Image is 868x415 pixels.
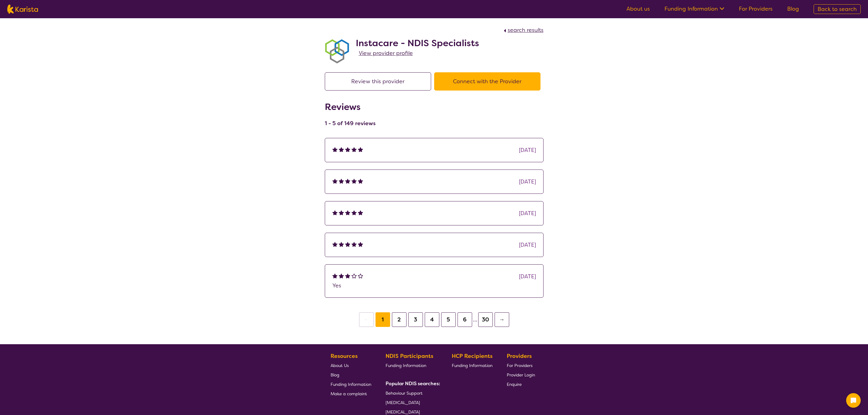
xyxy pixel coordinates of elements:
[508,26,544,34] span: search results
[787,5,799,12] a: Blog
[325,39,349,63] img: obkhna0zu27zdd4ubuus.png
[507,372,535,378] span: Provider Login
[345,147,350,152] img: fullstar
[386,409,420,415] span: [MEDICAL_DATA]
[352,210,357,215] img: fullstar
[325,101,376,112] h2: Reviews
[376,312,390,327] button: 1
[739,5,773,12] a: For Providers
[339,273,344,278] img: fullstar
[386,398,438,407] a: [MEDICAL_DATA]
[332,242,338,247] img: fullstar
[331,370,371,379] a: Blog
[332,281,536,290] p: Yes
[358,242,363,247] img: fullstar
[332,147,338,152] img: fullstar
[495,312,509,327] button: →
[345,210,350,215] img: fullstar
[507,352,532,360] b: Providers
[386,380,440,387] b: Popular NDIS searches:
[352,273,357,278] img: emptystar
[814,4,861,14] a: Back to search
[664,5,724,12] a: Funding Information
[425,312,439,327] button: 4
[359,49,413,58] a: View provider profile
[507,382,522,387] span: Enquire
[331,352,358,360] b: Resources
[331,391,367,396] span: Make a complaint
[331,363,349,368] span: About Us
[434,72,540,91] button: Connect with the Provider
[502,26,544,34] a: search results
[7,5,38,14] img: Karista logo
[358,178,363,183] img: fullstar
[339,210,344,215] img: fullstar
[386,363,426,368] span: Funding Information
[332,178,338,183] img: fullstar
[352,242,357,247] img: fullstar
[441,312,456,327] button: 5
[478,312,493,327] button: 30
[507,370,535,379] a: Provider Login
[345,242,350,247] img: fullstar
[434,78,544,85] a: Connect with the Provider
[473,316,477,323] span: …
[358,210,363,215] img: fullstar
[352,147,357,152] img: fullstar
[392,312,407,327] button: 2
[386,400,420,405] span: [MEDICAL_DATA]
[519,240,536,249] div: [DATE]
[359,50,413,57] span: View provider profile
[818,5,857,13] span: Back to search
[325,120,376,127] h4: 1 - 5 of 149 reviews
[339,178,344,183] img: fullstar
[386,352,433,360] b: NDIS Participants
[358,273,363,278] img: emptystar
[452,361,492,370] a: Funding Information
[352,178,357,183] img: fullstar
[452,363,492,368] span: Funding Information
[507,379,535,389] a: Enquire
[359,312,374,327] button: ←
[408,312,423,327] button: 3
[386,388,438,398] a: Behaviour Support
[519,146,536,155] div: [DATE]
[519,272,536,281] div: [DATE]
[386,361,438,370] a: Funding Information
[386,390,423,396] span: Behaviour Support
[331,382,371,387] span: Funding Information
[452,352,492,360] b: HCP Recipients
[507,363,533,368] span: For Providers
[331,379,371,389] a: Funding Information
[358,147,363,152] img: fullstar
[507,361,535,370] a: For Providers
[339,147,344,152] img: fullstar
[519,209,536,218] div: [DATE]
[345,273,350,278] img: fullstar
[331,389,371,398] a: Make a complaint
[332,210,338,215] img: fullstar
[626,5,650,12] a: About us
[331,372,339,378] span: Blog
[345,178,350,183] img: fullstar
[339,242,344,247] img: fullstar
[331,361,371,370] a: About Us
[325,78,434,85] a: Review this provider
[458,312,472,327] button: 6
[325,72,431,91] button: Review this provider
[356,38,479,49] h2: Instacare - NDIS Specialists
[332,273,338,278] img: fullstar
[519,177,536,186] div: [DATE]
